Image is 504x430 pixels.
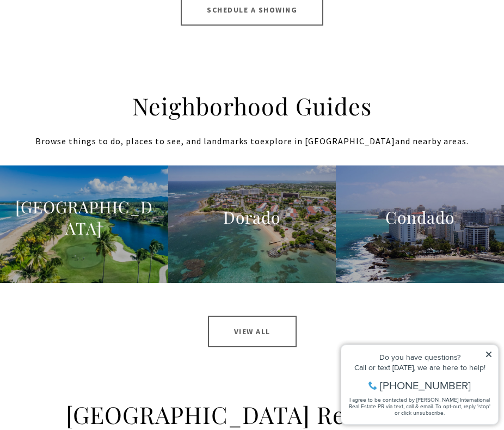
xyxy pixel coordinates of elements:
span: I agree to be contacted by [PERSON_NAME] International Real Estate PR via text, call & email. To ... [14,67,155,88]
div: Call or text [DATE], we are here to help! [11,35,157,42]
a: Dorado's pristine sea Dorado [168,165,336,283]
a: explore in [GEOGRAPHIC_DATA] [260,136,395,146]
h3: Condado [347,207,493,228]
div: Do you have questions? [11,24,157,32]
span: [PHONE_NUMBER] [45,51,136,62]
h3: Dorado [179,207,325,228]
h2: Neighborhood Guides [27,91,477,121]
a: View All [208,316,297,347]
h3: [GEOGRAPHIC_DATA] [11,196,157,239]
p: Browse things to do, places to see, and landmarks to and nearby areas. [27,134,477,149]
a: tall buildings by the sea Condado [336,165,504,283]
